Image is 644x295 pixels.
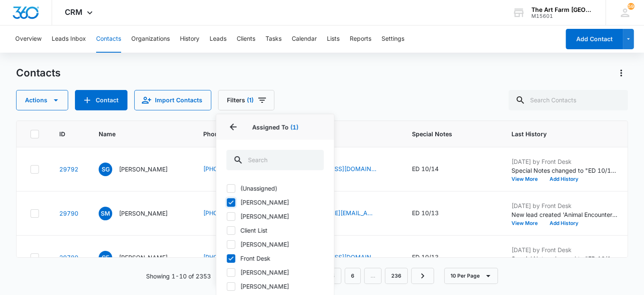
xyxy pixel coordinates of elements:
span: ID [59,129,66,138]
a: Navigate to contact details page for Shannon Gallico [59,166,78,173]
p: Special Notes changed to "ED 10/14" [511,166,617,175]
div: Special Notes - ED 10/14 - Select to Edit Field [412,164,454,174]
h1: Contacts [16,67,61,79]
button: Import Contacts [134,90,211,110]
span: Phone [203,129,259,138]
div: account name [531,6,593,13]
button: Filters [218,90,274,110]
div: Email - sara.melomedov@gmail.com - Select to Edit Field [292,208,392,219]
a: [PHONE_NUMBER] [203,253,256,261]
div: Phone - (678) 557-0019 - Select to Edit Field [203,253,271,263]
label: [PERSON_NAME] [227,198,324,207]
a: [PHONE_NUMBER] [203,164,256,173]
div: notifications count [627,3,634,10]
label: [PERSON_NAME] [227,240,324,249]
input: Search [227,150,324,170]
div: Email - shangallico@gmail.com - Select to Edit Field [292,164,392,174]
button: Add Contact [566,29,623,49]
div: Email - chikaokoli@gmail.com - Select to Edit Field [292,253,392,263]
p: [DATE] by Front Desk [511,157,617,166]
button: Lists [327,25,340,53]
p: [DATE] by Front Desk [511,245,617,254]
button: Add History [544,177,584,182]
p: [DATE] by Front Desk [511,201,617,210]
span: Last History [511,129,605,138]
label: (Unassigned) [227,184,324,193]
button: Organizations [131,25,170,53]
label: Client List [227,226,324,235]
a: Page 6 [345,268,361,284]
div: Name - Shannon Gallico - Select to Edit Field [99,163,183,176]
label: [PERSON_NAME] [227,212,324,221]
a: Next Page [411,268,434,284]
p: [PERSON_NAME] [119,209,168,218]
span: Special Notes [412,129,491,138]
button: Tasks [265,25,282,53]
button: Clients [237,25,255,53]
a: [PHONE_NUMBER] [203,208,256,217]
p: [PERSON_NAME] [119,253,168,262]
button: 10 Per Page [444,268,498,284]
button: Reports [350,25,371,53]
a: Navigate to contact details page for Sara Melomedov [59,210,78,217]
a: Navigate to contact details page for Chika Eduardo [59,254,78,261]
button: Actions [16,90,68,110]
button: History [180,25,199,53]
span: SG [99,163,112,176]
span: Name [99,129,171,138]
button: View More [511,177,544,182]
p: Special Notes changed to "ED 10/13" [511,254,617,263]
button: Leads Inbox [52,25,86,53]
button: Calendar [292,25,317,53]
a: Page 236 [385,268,408,284]
div: Name - Sara Melomedov - Select to Edit Field [99,207,183,220]
div: Phone - (386) 299-8836 - Select to Edit Field [203,164,271,174]
button: Back [227,120,240,134]
span: SM [99,207,112,220]
span: CRM [65,8,83,17]
button: Contacts [96,25,121,53]
label: [PERSON_NAME] [227,268,324,277]
div: Special Notes - ED 10/13 - Select to Edit Field [412,208,454,219]
span: CE [99,251,112,264]
div: account id [531,13,593,19]
p: New lead created 'Animal Encounters'. [511,210,617,219]
button: View More [511,221,544,226]
span: Email [292,129,379,138]
button: Add Contact [75,90,127,110]
button: Settings [381,25,404,53]
span: (1) [247,97,254,103]
button: Add History [544,221,584,226]
span: 59 [627,3,634,10]
div: ED 10/13 [412,208,439,217]
div: Special Notes - ED 10/13 - Select to Edit Field [412,253,454,263]
div: Name - Chika Eduardo - Select to Edit Field [99,251,183,264]
div: ED 10/13 [412,253,439,261]
div: ED 10/14 [412,164,439,173]
p: Assigned To [227,123,324,132]
label: Front Desk [227,254,324,263]
p: Showing 1-10 of 2353 [146,272,211,281]
label: [PERSON_NAME] [227,282,324,291]
p: [PERSON_NAME] [119,165,168,174]
div: Phone - (646) 541-9753 - Select to Edit Field [203,208,271,219]
span: (1) [290,124,298,131]
button: Actions [614,66,628,80]
input: Search Contacts [509,90,628,110]
button: Leads [210,25,227,53]
button: Overview [15,25,41,53]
